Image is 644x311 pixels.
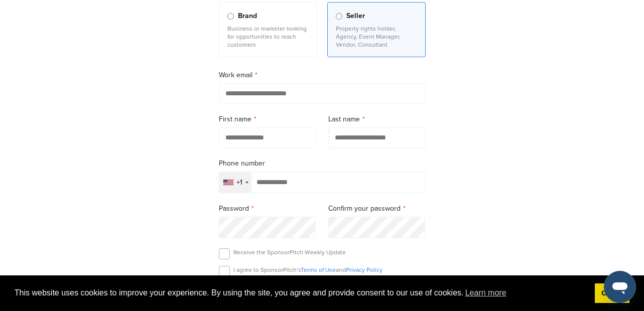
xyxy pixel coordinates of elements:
p: I agree to SponsorPitch’s and [233,266,382,274]
label: First name [219,114,316,125]
p: Receive the SponsorPitch Weekly Update [233,248,346,256]
label: Confirm your password [328,203,426,214]
input: Seller Property rights holder, Agency, Event Manager, Vendor, Consultant [336,13,342,20]
span: Seller [346,11,365,22]
a: Privacy Policy [346,266,382,273]
span: Brand [238,11,257,22]
label: Work email [219,70,426,81]
iframe: Button to launch messaging window [604,271,636,303]
div: +1 [236,179,242,186]
a: Terms of Use [301,266,336,273]
p: Property rights holder, Agency, Event Manager, Vendor, Consultant [336,25,417,49]
p: Business or marketer looking for opportunities to reach customers [227,25,309,49]
a: learn more about cookies [464,285,508,300]
span: This website uses cookies to improve your experience. By using the site, you agree and provide co... [15,285,587,300]
label: Password [219,203,316,214]
input: Brand Business or marketer looking for opportunities to reach customers [227,13,234,20]
label: Last name [328,114,426,125]
label: Phone number [219,158,426,169]
a: dismiss cookie message [595,283,629,303]
div: Selected country [219,172,251,193]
